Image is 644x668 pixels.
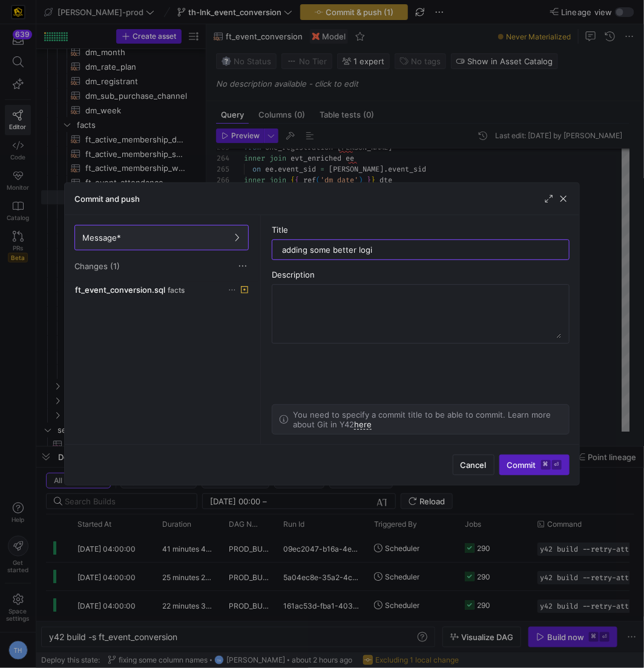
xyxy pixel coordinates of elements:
[499,455,570,475] button: Commit⌘⏎
[293,410,561,429] p: You need to specify a commit title to be able to commit. Learn more about Git in Y42
[272,225,288,235] span: Title
[75,285,165,295] span: ft_event_conversion.sql
[453,455,494,475] button: Cancel
[168,286,185,295] span: facts
[72,282,251,298] button: ft_event_conversion.sqlfacts
[74,225,249,250] button: Message*
[507,460,562,470] span: Commit
[354,419,372,430] a: here
[552,460,562,470] kbd: ⏎
[272,270,569,279] div: Description
[461,460,487,470] span: Cancel
[74,194,140,204] h3: Commit and push
[541,460,551,470] kbd: ⌘
[74,261,120,271] span: Changes (1)
[82,233,121,242] span: Message*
